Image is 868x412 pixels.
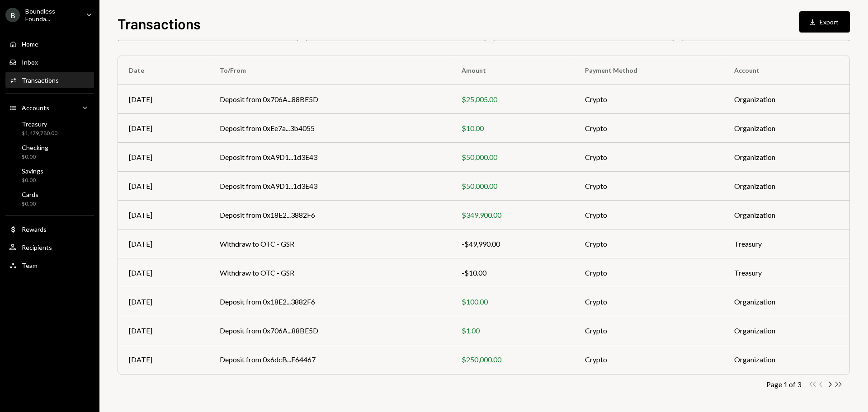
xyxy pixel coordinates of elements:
td: Treasury [723,258,849,287]
div: [DATE] [129,181,198,192]
div: [DATE] [129,239,198,249]
div: $250,000.00 [462,354,563,365]
td: Deposit from 0xEe7a...3b4055 [209,114,451,143]
a: Recipients [5,239,94,255]
div: Team [22,262,38,269]
td: Deposit from 0x706A...88BE5D [209,316,451,345]
div: [DATE] [129,94,198,105]
div: $50,000.00 [462,181,563,192]
td: Crypto [574,229,723,258]
th: Payment Method [574,56,723,85]
div: Checking [22,144,48,151]
div: $0.00 [22,153,48,161]
div: Transactions [22,76,59,84]
div: Treasury [22,120,57,128]
a: Home [5,36,94,52]
a: Rewards [5,221,94,237]
div: [DATE] [129,210,198,220]
td: Treasury [723,229,849,258]
td: Crypto [574,287,723,316]
a: Transactions [5,72,94,88]
td: Organization [723,114,849,143]
div: Home [22,40,38,48]
td: Deposit from 0x18E2...3882F6 [209,201,451,229]
div: $0.00 [22,200,38,208]
div: $0.00 [22,177,43,184]
td: Organization [723,345,849,374]
div: Boundless Founda... [25,7,79,23]
td: Crypto [574,85,723,114]
div: Rewards [22,225,47,233]
th: Account [723,56,849,85]
div: Page 1 of 3 [766,380,801,389]
a: Team [5,257,94,273]
a: Accounts [5,99,94,116]
a: Savings$0.00 [5,164,94,186]
td: Deposit from 0xA9D1...1d3E43 [209,172,451,201]
td: Deposit from 0x6dcB...F64467 [209,345,451,374]
a: Cards$0.00 [5,188,94,210]
td: Organization [723,316,849,345]
td: Organization [723,287,849,316]
div: $100.00 [462,296,563,307]
div: Accounts [22,104,49,112]
td: Organization [723,85,849,114]
div: $25,005.00 [462,94,563,105]
div: Cards [22,191,38,198]
td: Organization [723,172,849,201]
div: $1.00 [462,325,563,336]
div: $349,900.00 [462,210,563,220]
div: -$49,990.00 [462,239,563,249]
th: To/From [209,56,451,85]
td: Organization [723,201,849,229]
td: Deposit from 0x706A...88BE5D [209,85,451,114]
td: Crypto [574,316,723,345]
a: Treasury$1,479,780.00 [5,117,94,139]
div: [DATE] [129,354,198,365]
div: [DATE] [129,296,198,307]
td: Crypto [574,258,723,287]
td: Crypto [574,143,723,172]
div: [DATE] [129,123,198,134]
div: B [5,8,20,22]
td: Deposit from 0xA9D1...1d3E43 [209,143,451,172]
div: Inbox [22,58,38,66]
td: Withdraw to OTC - GSR [209,229,451,258]
th: Amount [451,56,574,85]
td: Crypto [574,114,723,143]
a: Inbox [5,54,94,70]
a: Checking$0.00 [5,141,94,163]
div: [DATE] [129,267,198,278]
div: Savings [22,167,43,175]
td: Withdraw to OTC - GSR [209,258,451,287]
div: Recipients [22,243,52,251]
button: Export [799,11,850,33]
div: -$10.00 [462,267,563,278]
td: Crypto [574,345,723,374]
td: Crypto [574,172,723,201]
td: Deposit from 0x18E2...3882F6 [209,287,451,316]
div: [DATE] [129,325,198,336]
div: $50,000.00 [462,152,563,163]
div: $10.00 [462,123,563,134]
h1: Transactions [118,14,201,33]
div: $1,479,780.00 [22,130,57,137]
div: [DATE] [129,152,198,163]
th: Date [118,56,209,85]
td: Crypto [574,201,723,229]
td: Organization [723,143,849,172]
